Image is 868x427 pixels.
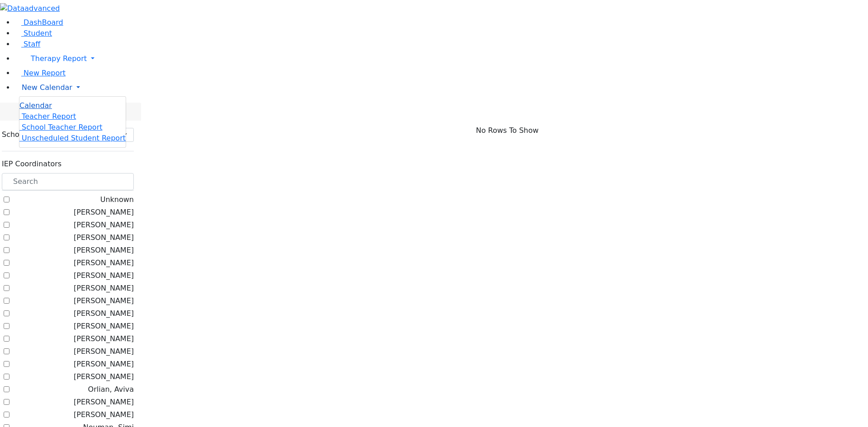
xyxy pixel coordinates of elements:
[476,125,539,136] span: No Rows To Show
[19,112,76,121] a: Teacher Report
[74,333,134,344] label: [PERSON_NAME]
[19,96,126,148] ul: Therapy Report
[74,321,134,332] label: [PERSON_NAME]
[31,54,87,63] span: Therapy Report
[14,29,52,38] a: Student
[74,220,134,230] label: [PERSON_NAME]
[74,409,134,420] label: [PERSON_NAME]
[74,308,134,319] label: [PERSON_NAME]
[19,101,52,110] span: Calendar
[22,83,72,92] span: New Calendar
[74,397,134,408] label: [PERSON_NAME]
[2,129,47,140] label: School Years
[22,112,76,121] span: Teacher Report
[24,18,63,27] span: DashBoard
[74,359,134,370] label: [PERSON_NAME]
[22,123,102,131] span: School Teacher Report
[19,134,126,142] a: Unscheduled Student Report
[24,69,66,77] span: New Report
[74,371,134,382] label: [PERSON_NAME]
[24,29,52,38] span: Student
[74,258,134,268] label: [PERSON_NAME]
[2,159,61,169] label: IEP Coordinators
[74,245,134,256] label: [PERSON_NAME]
[14,40,40,48] a: Staff
[2,173,134,190] input: Search
[24,40,40,48] span: Staff
[88,384,134,395] label: Orlian, Aviva
[74,346,134,357] label: [PERSON_NAME]
[74,296,134,306] label: [PERSON_NAME]
[74,283,134,294] label: [PERSON_NAME]
[19,100,52,111] a: Calendar
[19,123,102,131] a: School Teacher Report
[14,79,868,97] a: New Calendar
[74,207,134,218] label: [PERSON_NAME]
[100,194,134,205] label: Unknown
[14,18,63,27] a: DashBoard
[14,69,66,77] a: New Report
[74,232,134,243] label: [PERSON_NAME]
[74,270,134,281] label: [PERSON_NAME]
[22,134,126,142] span: Unscheduled Student Report
[14,50,868,68] a: Therapy Report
